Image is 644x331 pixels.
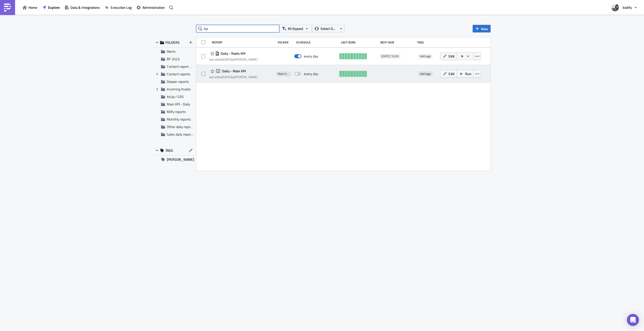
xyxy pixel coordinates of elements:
[288,26,303,31] span: All (types)
[111,5,132,10] span: Execution Log
[278,72,290,76] span: Main KPI - Daily
[418,71,433,76] span: Add tags
[212,40,275,44] div: Report
[381,54,399,58] span: [DATE] 10:00
[40,4,62,11] button: Explore
[167,71,190,77] span: Content reports
[196,25,279,32] input: Search Reports
[167,117,191,122] span: Monthly reports
[223,57,231,62] time: 2025-07-30T08:09:35Z
[134,4,167,11] button: Administration
[167,124,194,129] span: Other daily reports
[142,5,165,10] span: Administration
[341,40,378,44] div: Last Runs
[304,72,318,76] div: every day
[62,4,102,11] button: Data & Integrations
[219,51,246,56] span: Daily - Reels KPI
[48,5,60,10] span: Explore
[167,86,191,92] span: Incoming Xsales
[320,26,337,31] span: Select Owner
[611,3,619,12] img: Avatar
[279,25,312,32] button: All (types)
[221,69,246,73] span: Daily - Main KPI
[165,148,173,153] span: TAGS
[296,40,338,44] div: Schedule
[457,70,474,78] button: Run
[627,314,639,326] div: Open Intercom Messenger
[608,2,640,13] button: kodify
[449,53,455,59] span: Edit
[440,70,457,78] button: Edit
[465,71,471,76] span: Run
[417,40,438,44] div: Tags
[165,40,180,45] span: FOLDERS
[209,58,258,61] div: last edited by [PERSON_NAME]
[167,49,176,54] span: Alerts
[481,26,488,31] span: New
[70,5,100,10] span: Data & Integrations
[167,156,194,163] span: [PERSON_NAME]
[380,40,415,44] div: Next Run
[473,25,491,32] button: New
[167,101,190,107] span: Main KPI - Daily
[167,56,180,62] span: BF 2023
[20,4,40,11] button: Home
[420,54,431,59] span: Add tags
[418,54,433,59] span: Add tags
[223,75,231,79] time: 2025-08-05T10:10:25Z
[28,5,37,10] span: Home
[167,79,189,84] span: Deeper reports
[102,4,134,11] button: Execution Log
[623,5,632,10] span: kodify
[209,75,258,79] div: last edited by [PERSON_NAME]
[440,52,457,60] button: Edit
[449,71,455,76] span: Edit
[153,156,195,163] button: [PERSON_NAME]
[304,54,318,59] div: every day
[167,64,212,69] span: Content report without scores
[420,71,431,76] span: Add tags
[312,25,345,32] button: Select Owner
[167,109,186,114] span: Milfy reports
[167,94,184,99] span: ItsUp / GAS
[278,40,294,44] div: Folder
[4,4,12,12] img: PushMetrics
[167,132,194,137] span: Sales daily reports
